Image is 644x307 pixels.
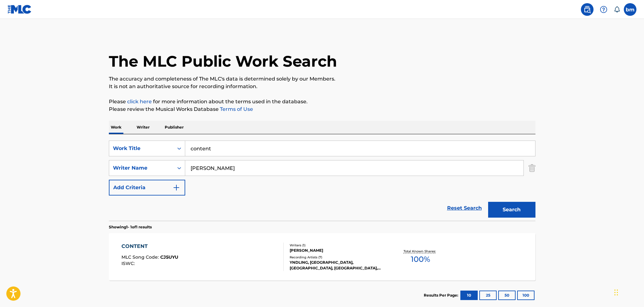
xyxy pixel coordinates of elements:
[529,160,535,176] img: Delete Criterion
[127,99,152,105] a: click here
[109,98,535,105] p: Please for more information about the terms used in the database.
[135,121,151,134] p: Writer
[109,52,337,71] h1: The MLC Public Work Search
[121,254,160,260] span: MLC Song Code :
[163,121,186,134] p: Publisher
[624,3,636,16] div: User Menu
[444,201,485,215] a: Reset Search
[460,291,478,300] button: 10
[626,205,644,256] iframe: Resource Center
[290,260,385,271] div: YNDLING, [GEOGRAPHIC_DATA], [GEOGRAPHIC_DATA], [GEOGRAPHIC_DATA], [GEOGRAPHIC_DATA]
[583,6,591,13] img: search
[109,224,152,230] p: Showing 1 - 1 of 1 results
[109,180,185,196] button: Add Criteria
[173,184,180,191] img: 9d2ae6d4665cec9f34b9.svg
[488,202,535,218] button: Search
[597,3,610,16] div: Help
[600,6,607,13] img: help
[109,121,123,134] p: Work
[612,277,644,307] iframe: Chat Widget
[109,233,535,280] a: CONTENTMLC Song Code:CJ5UYUISWC:Writers (1)[PERSON_NAME]Recording Artists (7)YNDLING, [GEOGRAPHIC...
[411,254,430,265] span: 100 %
[109,141,535,221] form: Search Form
[8,5,32,14] img: MLC Logo
[109,75,535,83] p: The accuracy and completeness of The MLC's data is determined solely by our Members.
[290,255,385,260] div: Recording Artists ( 7 )
[424,292,460,298] p: Results Per Page:
[121,261,136,266] span: ISWC :
[109,105,535,113] p: Please review the Musical Works Database
[517,291,535,300] button: 100
[113,164,170,172] div: Writer Name
[581,3,594,16] a: Public Search
[113,145,170,152] div: Work Title
[121,243,178,250] div: CONTENT
[160,254,178,260] span: CJ5UYU
[219,106,253,112] a: Terms of Use
[479,291,497,300] button: 25
[109,83,535,90] p: It is not an authoritative source for recording information.
[614,6,620,13] div: Notifications
[290,243,385,248] div: Writers ( 1 )
[498,291,516,300] button: 50
[404,249,437,254] p: Total Known Shares:
[614,283,618,302] div: Drag
[290,248,385,253] div: [PERSON_NAME]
